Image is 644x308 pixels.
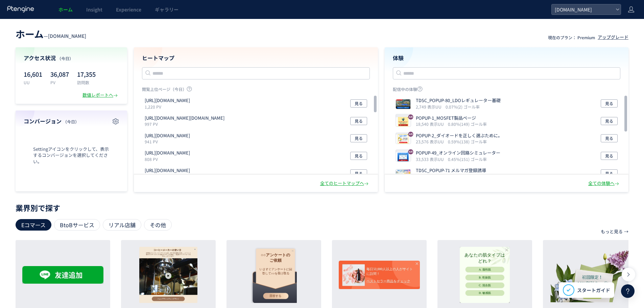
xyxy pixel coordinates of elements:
[416,139,447,144] i: 23,576 表示UU
[145,167,190,174] p: https://toshiba-semicon-storage.com/cn/top.html
[588,180,620,187] div: 全ての体験へ
[350,169,367,177] button: 見る
[605,117,613,125] span: 見る
[16,27,86,41] div: —
[396,169,411,179] img: eb1ac0938d067e5337eb850687a686661744862356320.png
[24,69,42,79] p: 16,601
[50,69,69,79] p: 36,087
[396,117,411,126] img: 1309863e5e8d519e7ab13367a9bd37031756458542834.png
[145,121,227,127] p: 997 PV
[145,174,193,180] p: 654 PV
[103,219,141,231] div: リアル店舗
[355,134,363,142] span: 見る
[448,156,487,162] i: 0.45%(151) ゴール率
[396,134,411,144] img: 7b214aa56338a54d5a0846e2c1b9d47e1756375376575.png
[355,117,363,125] span: 見る
[145,133,190,139] p: https://toshiba-semicon-storage.com/parametric
[145,139,193,144] p: 941 PV
[416,133,502,139] p: POPUP-2_ダイオードを正しく選ぶために。
[396,152,411,161] img: 3c4d9ffada1c0db791d3c3b436bc92c31753406516220.png
[548,34,595,40] p: 現在のプラン： Premium
[601,226,623,237] p: もっと見る
[416,121,447,127] i: 18,540 表示UU
[24,146,119,165] span: Settingアイコンをクリックして、表示するコンバージョンを選択してください。
[605,169,613,177] span: 見る
[416,150,500,156] p: POPUP-49_オンライン回路シミュレーター
[48,32,86,39] span: [DOMAIN_NAME]
[24,117,119,125] h4: コンバージョン
[155,6,178,13] span: ギャラリー
[601,117,618,125] button: 見る
[16,219,51,231] div: Eコマース
[145,97,190,104] p: https://toshiba.semicon-storage.com/parametric
[320,180,370,187] div: 全てのヒートマップへ
[601,99,618,108] button: 見る
[77,69,96,79] p: 17,355
[54,219,100,231] div: BtoBサービス
[553,4,613,15] span: [DOMAIN_NAME]
[416,97,501,104] p: TDSC_POPUP-80_LDOレギュレーター基礎
[448,139,487,144] i: 0.59%(138) ゴール率
[601,169,618,177] button: 見る
[393,54,621,62] h4: 体験
[446,104,480,110] i: 0.07%(2) ゴール率
[350,99,367,108] button: 見る
[116,6,141,13] span: Experience
[350,134,367,142] button: 見る
[396,99,411,109] img: 3631c1e0ff6c5bc42fd777cf1efed0ed1759298840971.png
[350,117,367,125] button: 見る
[577,287,610,294] span: スタートガイド
[142,54,370,62] h4: ヒートマップ
[16,206,628,210] p: 業界別で探す
[416,104,444,110] i: 2,749 表示UU
[57,55,73,61] span: （今日）
[601,152,618,160] button: 見る
[24,79,42,85] p: UU
[605,99,613,108] span: 見る
[605,152,613,160] span: 見る
[145,115,224,121] p: https://toshiba.semicon-storage.com/info/docget.jsp
[58,6,73,13] span: ホーム
[448,121,487,127] i: 0.80%(149) ゴール率
[416,174,449,180] i: 128,028 表示UU
[601,134,618,142] button: 見る
[350,152,367,160] button: 見る
[63,119,79,124] span: （今日）
[142,86,370,95] p: 閲覧上位ページ（今日）
[50,79,69,85] p: PV
[624,226,628,237] p: →
[16,27,44,41] span: ホーム
[393,86,621,95] p: 配信中の体験
[355,152,363,160] span: 見る
[144,219,172,231] div: その他
[605,134,613,142] span: 見る
[77,79,96,85] p: 訪問数
[598,34,628,41] div: アップグレード
[145,150,190,156] p: https://toshiba.semicon-storage.com/ap-en/semiconductor/design-development/online-circuit-simulat...
[416,156,447,162] i: 33,533 表示UU
[24,54,119,62] h4: アクセス状況
[416,167,486,174] p: TDSC_POPUP-71 メルマガ登録誘導
[416,115,484,121] p: POPUP-1_MOSFET製品ページ
[355,169,363,177] span: 見る
[86,6,102,13] span: Insight
[82,92,119,98] div: 数値レポートへ
[145,156,193,162] p: 808 PV
[450,174,487,180] i: 0.01%(16) ゴール率
[145,104,193,110] p: 1,220 PV
[355,99,363,108] span: 見る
